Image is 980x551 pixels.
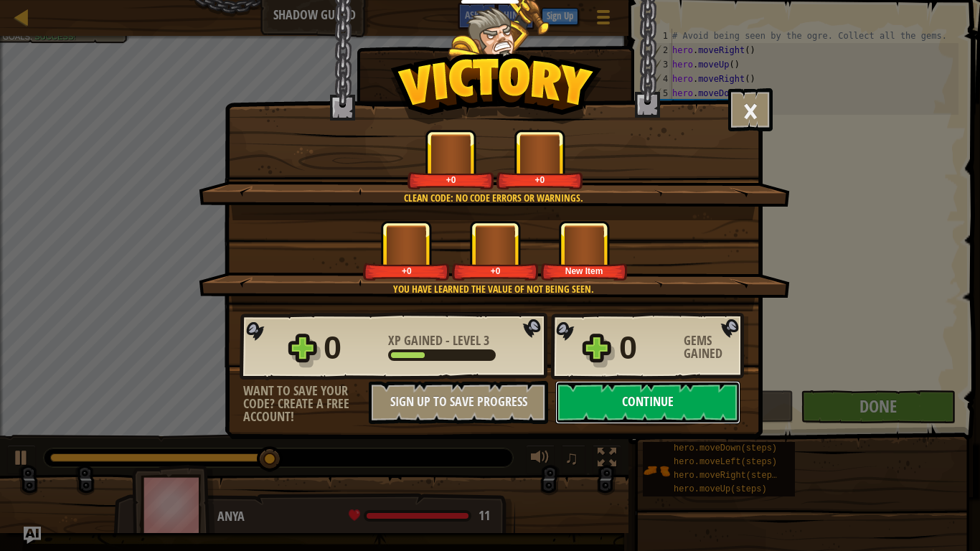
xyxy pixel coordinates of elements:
div: 0 [619,325,675,371]
div: +0 [410,174,491,185]
div: 0 [324,325,380,371]
span: 3 [484,331,489,349]
div: Clean code: no code errors or warnings. [267,191,720,205]
button: × [728,88,773,131]
div: +0 [366,265,447,276]
button: Sign Up to Save Progress [369,381,548,424]
div: You have learned the value of not being seen. [267,282,720,296]
div: Want to save your code? Create a free account! [243,385,369,423]
img: Victory [390,53,602,125]
div: - [388,334,489,347]
span: Level [450,331,484,349]
div: Gems Gained [684,334,748,360]
button: Continue [555,381,740,424]
div: New Item [544,265,625,276]
span: XP Gained [388,331,446,349]
div: +0 [499,174,580,185]
div: +0 [455,265,536,276]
